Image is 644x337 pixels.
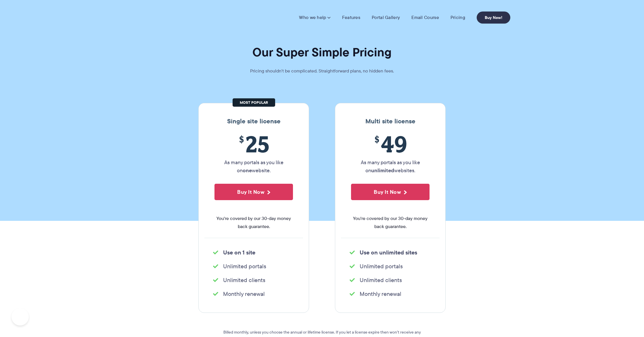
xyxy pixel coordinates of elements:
li: Unlimited portals [213,262,294,270]
strong: one [243,166,252,174]
a: Buy Now! [477,12,510,24]
a: Portal Gallery [372,15,400,20]
strong: Use on 1 site [223,248,255,257]
button: Buy It Now [351,184,430,200]
p: Pricing shouldn't be complicated. Straightforward plans, no hidden fees. [236,67,408,75]
li: Unlimited portals [350,262,431,270]
span: 25 [214,131,293,157]
a: Who we help [299,15,330,20]
a: Email Course [411,15,439,20]
a: Features [342,15,360,20]
strong: Use on unlimited sites [360,248,417,257]
a: Pricing [451,15,465,20]
iframe: Toggle Customer Support [11,308,29,325]
span: You're covered by our 30-day money back guarantee. [214,215,293,231]
span: You're covered by our 30-day money back guarantee. [351,215,430,231]
p: As many portals as you like on website. [214,158,293,175]
p: As many portals as you like on websites. [351,158,430,175]
li: Unlimited clients [350,276,431,284]
li: Unlimited clients [213,276,294,284]
li: Monthly renewal [213,290,294,298]
span: 49 [351,131,430,157]
li: Monthly renewal [350,290,431,298]
strong: unlimited [371,166,394,174]
h3: Single site license [204,118,303,125]
button: Buy It Now [214,184,293,200]
h3: Multi site license [341,118,440,125]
